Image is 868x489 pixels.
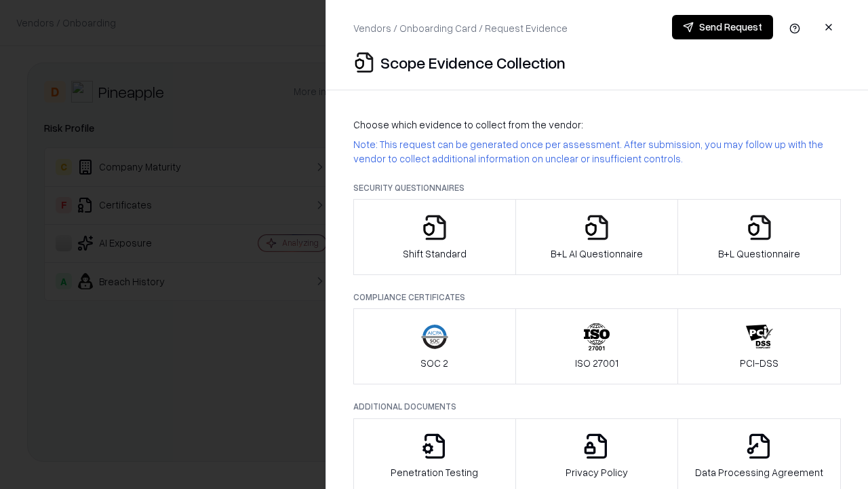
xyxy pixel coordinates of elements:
p: Security Questionnaires [353,182,841,194]
button: B+L Questionnaire [677,199,841,275]
p: Scope Evidence Collection [380,52,566,73]
p: Note: This request can be generated once per assessment. After submission, you may follow up with... [353,137,841,166]
p: B+L Questionnaire [718,247,800,261]
p: Additional Documents [353,401,841,412]
p: Shift Standard [403,247,467,261]
p: Penetration Testing [391,465,478,479]
button: Shift Standard [353,199,516,275]
p: Data Processing Agreement [695,465,823,479]
button: Send Request [672,15,773,39]
p: PCI-DSS [740,356,778,370]
p: Choose which evidence to collect from the vendor: [353,117,841,132]
button: ISO 27001 [515,308,679,384]
p: B+L AI Questionnaire [551,247,643,261]
p: SOC 2 [420,356,448,370]
button: SOC 2 [353,308,516,384]
p: Compliance Certificates [353,291,841,303]
button: PCI-DSS [677,308,841,384]
p: Vendors / Onboarding Card / Request Evidence [353,21,568,35]
button: B+L AI Questionnaire [515,199,679,275]
p: Privacy Policy [566,465,628,479]
p: ISO 27001 [575,356,618,370]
